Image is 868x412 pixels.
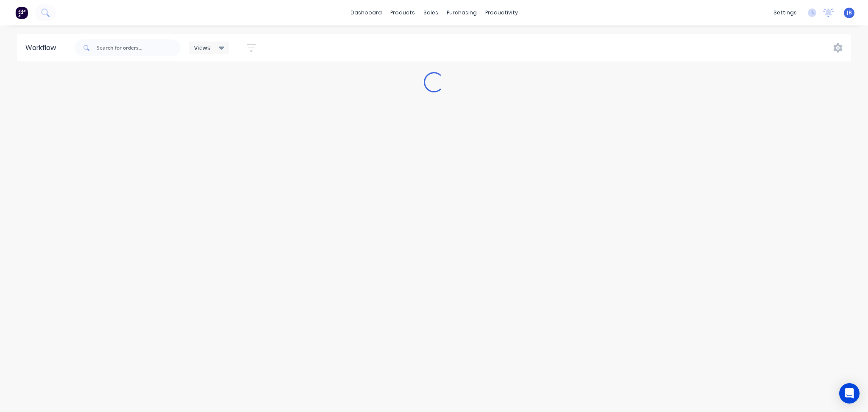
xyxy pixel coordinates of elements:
div: Workflow [25,43,60,53]
input: Search for orders... [97,39,181,56]
div: sales [419,6,442,19]
div: purchasing [442,6,481,19]
div: productivity [481,6,522,19]
div: Open Intercom Messenger [839,383,860,404]
div: settings [769,6,801,19]
div: products [386,6,419,19]
a: dashboard [346,6,386,19]
span: JB [847,9,852,17]
span: Views [194,43,210,52]
img: Factory [15,6,28,19]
